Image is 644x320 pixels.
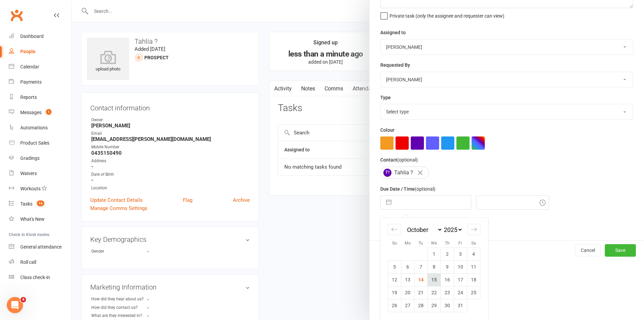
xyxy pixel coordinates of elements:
td: Saturday, October 25, 2025 [467,286,480,299]
div: What's New [20,216,45,222]
td: Friday, October 31, 2025 [454,299,467,312]
small: Tu [419,241,423,246]
small: Su [392,241,397,246]
div: General attendance [20,244,62,250]
label: Requested By [380,61,410,69]
small: (optional) [397,157,418,163]
small: Mo [405,241,411,246]
span: 4 [21,297,26,302]
div: Product Sales [20,140,49,146]
small: We [431,241,437,246]
td: Monday, October 13, 2025 [401,273,414,286]
td: Friday, October 3, 2025 [454,248,467,260]
span: 1 [46,109,51,115]
td: Tuesday, October 28, 2025 [414,299,428,312]
span: 16 [37,200,44,206]
a: Calendar [9,59,71,74]
label: Assigned to [380,29,406,36]
small: Th [445,241,450,246]
button: Cancel [575,244,601,256]
button: Save [605,244,636,256]
a: Automations [9,120,71,135]
td: Thursday, October 2, 2025 [441,248,454,260]
td: Saturday, October 4, 2025 [467,248,480,260]
td: Thursday, October 9, 2025 [441,260,454,273]
a: Roll call [9,255,71,270]
td: Sunday, October 19, 2025 [388,286,401,299]
label: Colour [380,126,395,134]
td: Friday, October 17, 2025 [454,273,467,286]
td: Sunday, October 12, 2025 [388,273,401,286]
td: Friday, October 24, 2025 [454,286,467,299]
a: Dashboard [9,29,71,44]
a: What's New [9,212,71,227]
div: Gradings [20,155,40,161]
a: Gradings [9,151,71,166]
div: Calendar [380,218,488,320]
div: Roll call [20,259,36,265]
td: Tuesday, October 14, 2025 [414,273,428,286]
td: Tuesday, October 7, 2025 [414,260,428,273]
a: Clubworx [8,7,25,24]
a: Workouts [9,181,71,196]
label: Contact [380,156,418,164]
label: Email preferences [380,216,420,223]
a: People [9,44,71,59]
div: People [20,49,35,54]
div: Calendar [20,64,39,69]
td: Sunday, October 5, 2025 [388,260,401,273]
a: Reports [9,90,71,105]
td: Wednesday, October 8, 2025 [428,260,441,273]
td: Monday, October 27, 2025 [401,299,414,312]
div: Payments [20,79,42,85]
div: Move backward to switch to the previous month. [388,224,401,235]
td: Thursday, October 16, 2025 [441,273,454,286]
a: Tasks 16 [9,196,71,212]
td: Wednesday, October 29, 2025 [428,299,441,312]
td: Saturday, October 11, 2025 [467,260,480,273]
a: Waivers [9,166,71,181]
a: Payments [9,74,71,90]
td: Monday, October 6, 2025 [401,260,414,273]
div: Tahlia ? [380,167,429,179]
div: Move forward to switch to the next month. [467,224,480,235]
small: Fr [458,241,462,246]
div: Automations [20,125,48,130]
td: Wednesday, October 1, 2025 [428,248,441,260]
div: Waivers [20,171,37,176]
small: (optional) [415,186,435,192]
span: T? [383,169,391,177]
div: Reports [20,94,37,100]
label: Due Date / Time [380,185,435,193]
a: Class kiosk mode [9,270,71,285]
div: Dashboard [20,34,44,39]
div: Workouts [20,186,41,191]
td: Thursday, October 30, 2025 [441,299,454,312]
div: Tasks [20,201,32,207]
iframe: Intercom live chat [7,297,23,313]
a: Product Sales [9,135,71,151]
td: Saturday, October 18, 2025 [467,273,480,286]
small: Sa [471,241,476,246]
td: Sunday, October 26, 2025 [388,299,401,312]
td: Monday, October 20, 2025 [401,286,414,299]
span: Private task (only the assignee and requester can view) [389,11,504,19]
td: Wednesday, October 15, 2025 [428,273,441,286]
td: Thursday, October 23, 2025 [441,286,454,299]
td: Friday, October 10, 2025 [454,260,467,273]
td: Wednesday, October 22, 2025 [428,286,441,299]
div: Messages [20,110,42,115]
td: Tuesday, October 21, 2025 [414,286,428,299]
div: Class check-in [20,275,50,280]
a: Messages 1 [9,105,71,120]
a: General attendance kiosk mode [9,239,71,255]
label: Type [380,94,391,101]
